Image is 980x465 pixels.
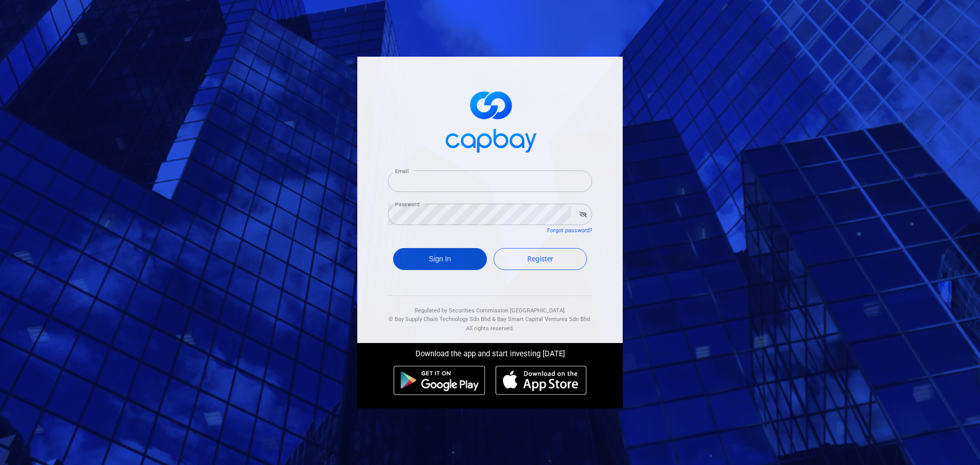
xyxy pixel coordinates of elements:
img: logo [439,82,541,158]
span: Register [527,255,553,263]
label: Password [395,201,420,208]
span: Bay Smart Capital Ventures Sdn Bhd. [497,316,592,323]
div: Regulated by Securities Commission [GEOGRAPHIC_DATA]. & All rights reserved. [388,296,592,333]
div: Download the app and start investing [DATE] [350,343,630,360]
img: ios [496,365,586,395]
span: © Bay Supply Chain Technology Sdn Bhd [388,316,491,323]
a: Register [494,248,587,270]
button: Sign In [393,248,487,270]
label: Email [395,167,408,175]
img: android [394,365,485,395]
a: Forgot password? [547,227,592,234]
